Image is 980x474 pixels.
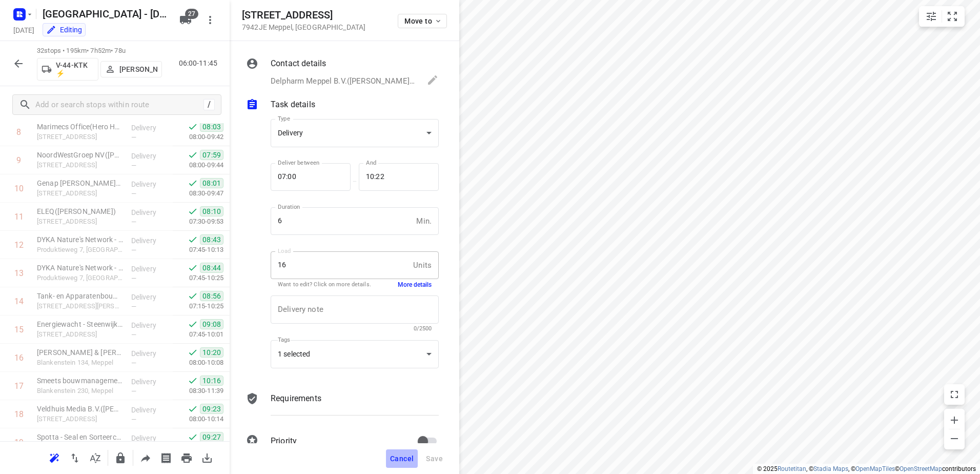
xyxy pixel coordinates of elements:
p: Delivery [131,235,169,246]
svg: Done [188,376,198,386]
svg: Done [188,404,198,414]
span: Move to [404,17,442,25]
p: Delivery [131,151,169,161]
button: 27 [175,10,196,30]
a: OpenStreetMap [900,465,942,472]
p: Want to edit? Click on more details. [278,281,371,289]
div: 15 [14,325,24,334]
button: V-44-KTK ⚡ [37,58,98,81]
svg: Done [188,432,198,442]
span: — [131,359,136,367]
p: DYKA Nature's Network - Steenwijk Hoofdkantoor(Annemieke Teekens ) [37,263,123,273]
p: [STREET_ADDRESS] [37,414,123,424]
p: Delivery [131,405,169,415]
p: [PERSON_NAME] [119,65,157,73]
a: Routetitan [778,465,806,472]
p: Tank- en Apparatenbouw "De Blesse" B.V.(Mient van der Merk) [37,291,123,301]
p: 08:00-09:44 [173,160,223,170]
p: Blankenstein 134, Meppel [37,358,123,368]
span: 09:23 [200,404,223,414]
p: Delivery [131,179,169,189]
svg: Done [188,234,198,245]
p: 32 stops • 195km • 7h52m • 78u [37,46,162,56]
p: Priority [271,435,297,447]
p: — [351,177,359,185]
svg: Done [188,150,198,160]
p: Genap [PERSON_NAME]([PERSON_NAME] ) [37,178,123,188]
svg: Done [188,347,198,358]
p: Delpharm Meppel B.V.([PERSON_NAME]), [PHONE_NUMBER], [EMAIL_ADDRESS][DOMAIN_NAME] [271,75,417,87]
div: 19 [14,438,24,447]
div: 11 [14,212,24,222]
span: 27 [185,9,198,19]
button: [PERSON_NAME] [100,61,162,77]
span: 08:43 [200,234,223,245]
span: 10:20 [200,347,223,358]
span: — [131,246,136,254]
div: Task details [246,98,439,113]
span: Reverse route [65,452,85,462]
p: Delivery [131,207,169,218]
p: 07:45-10:01 [173,329,223,340]
span: Cancel [390,455,414,463]
span: 08:56 [200,291,223,301]
p: 08:30-09:47 [173,188,223,199]
p: 08:30-11:39 [173,386,223,396]
div: 12 [14,240,24,250]
p: Marimecs Office(Hero Hettinga) [37,122,123,132]
p: Oostermeentherand 6, Steenwijk [37,329,123,340]
p: Contact details [271,57,326,70]
button: Cancel [386,449,418,468]
p: ELEQ([PERSON_NAME]) [37,206,123,216]
p: 07:45-10:13 [173,245,223,255]
div: 17 [14,381,24,391]
p: Energiewacht - Steenwijk(Matthijs le Gras) [37,319,123,329]
p: Veldhuis Media B.V.(Sandra Riezebos) [37,404,123,414]
div: 14 [14,297,24,306]
p: 08:00-10:14 [173,414,223,424]
span: 08:10 [200,206,223,216]
svg: Done [188,178,198,188]
a: Stadia Maps [813,465,848,472]
span: Print route [176,452,197,462]
p: Task details [271,98,315,111]
p: 06:00-11:45 [179,58,221,69]
span: — [131,303,136,310]
p: 08:00-10:08 [173,358,223,368]
div: 13 [14,268,24,278]
span: 09:27 [200,432,223,442]
span: — [131,218,136,226]
div: 1 selected [271,340,439,368]
p: 07:45-10:25 [173,273,223,283]
div: / [203,99,215,110]
a: OpenMapTiles [855,465,895,472]
button: More details [398,281,432,289]
span: — [131,190,136,197]
div: Delivery [271,119,439,147]
p: Delivery [131,264,169,274]
span: 0/2500 [414,325,432,332]
p: 07:30-09:53 [173,216,223,227]
p: Delivery [131,320,169,330]
div: 18 [14,409,24,419]
p: DYKA Nature's Network - Steenwijk Hoofdkantoor(Annemieke Teekens ) [37,234,123,245]
p: Delivery [131,123,169,133]
p: 7942JE Meppel , [GEOGRAPHIC_DATA] [242,23,365,31]
p: NoordWestGroep NV(R. Veenstra) [37,150,123,160]
button: Fit zoom [942,6,963,27]
p: Delivery [131,292,169,302]
p: Delivery [131,433,169,443]
p: 07:15-10:25 [173,301,223,311]
p: Koematen 36-38, Steenwijk [37,160,123,170]
p: Spotta - Seal en Sorteercentrum Meppel(Geja Emmink) [37,432,123,442]
p: [STREET_ADDRESS] [37,216,123,227]
button: Move to [398,14,447,28]
p: Blankenstein 230, Meppel [37,386,123,396]
div: Delivery [278,129,422,138]
span: 08:03 [200,122,223,132]
span: — [131,133,136,141]
span: — [131,162,136,169]
svg: Done [188,206,198,216]
div: 16 [14,353,24,363]
h5: [GEOGRAPHIC_DATA] - [DATE] [38,6,171,22]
